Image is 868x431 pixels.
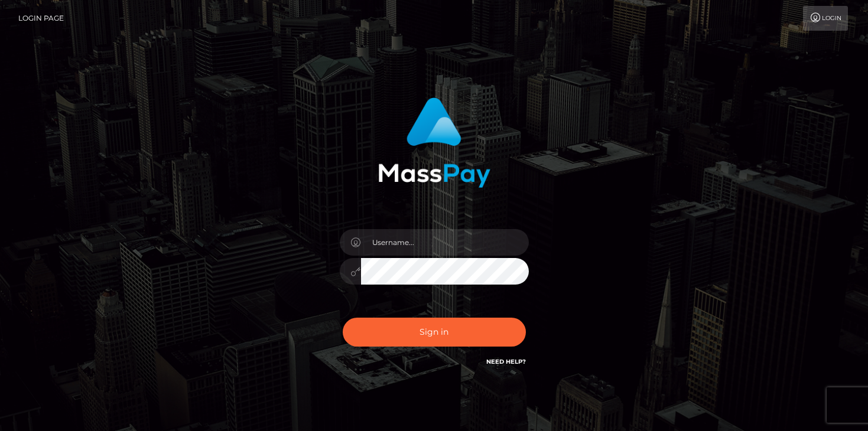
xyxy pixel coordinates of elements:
[18,6,64,31] a: Login Page
[803,6,848,31] a: Login
[343,318,526,347] button: Sign in
[486,358,526,365] a: Need Help?
[361,229,529,256] input: Username...
[378,97,490,188] img: MassPay Login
